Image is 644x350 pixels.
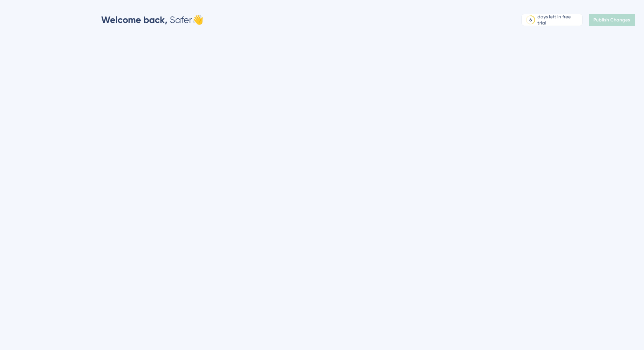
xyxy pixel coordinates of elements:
div: Safer 👋 [101,14,204,26]
span: Welcome back, [101,14,168,25]
div: days left in free trial [537,14,580,26]
button: Publish Changes [589,14,635,26]
div: 6 [529,17,532,23]
span: Publish Changes [593,17,630,23]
